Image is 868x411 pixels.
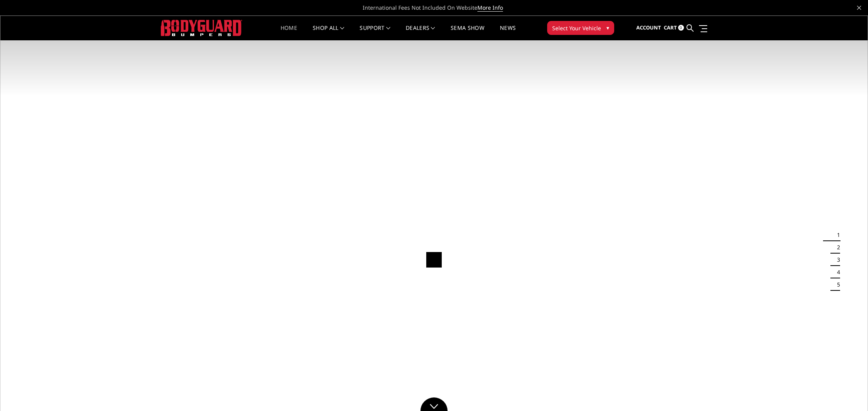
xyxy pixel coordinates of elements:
button: 4 of 5 [832,266,840,278]
a: Account [636,17,661,38]
a: Support [360,25,390,40]
button: 3 of 5 [832,254,840,266]
a: News [500,25,516,40]
button: 1 of 5 [832,229,840,241]
span: Select Your Vehicle [552,24,601,32]
img: BODYGUARD BUMPERS [161,20,242,36]
a: SEMA Show [451,25,484,40]
a: Dealers [406,25,435,40]
button: 2 of 5 [832,241,840,254]
a: Home [281,25,297,40]
a: shop all [313,25,344,40]
span: ▾ [606,24,609,32]
a: More Info [477,4,503,12]
a: Click to Down [420,397,448,411]
button: Select Your Vehicle [547,21,614,35]
span: Account [636,24,661,31]
span: Cart [664,24,677,31]
a: Cart 0 [664,17,684,38]
button: 5 of 5 [832,278,840,291]
span: 0 [678,25,684,31]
